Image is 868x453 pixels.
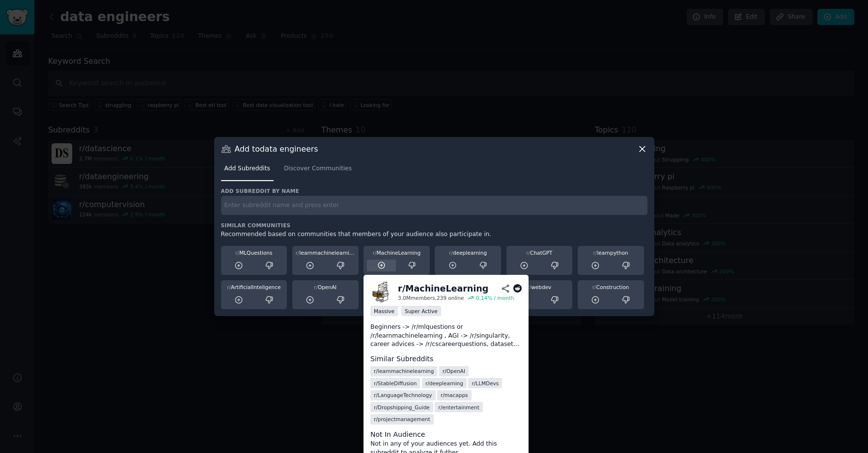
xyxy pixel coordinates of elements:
[438,249,498,256] div: deeplearning
[441,392,468,399] span: r/ macapps
[472,380,499,387] span: r/ LLMDevs
[224,249,284,256] div: MLQuestions
[235,144,318,154] h3: Add to data engineers
[227,284,231,290] span: r/
[296,284,355,291] div: OpenAI
[370,323,522,349] p: Beginners -> /r/mlquestions or /r/learnmachinelearning , AGI -> /r/singularity, career advices ->...
[593,250,597,256] span: r/
[374,404,430,411] span: r/ Dropshipping_Guide
[221,230,647,239] div: Recommended based on communities that members of your audience also participate in.
[221,161,274,181] a: Add Subreddits
[370,282,391,302] img: MachineLearning
[221,196,647,215] input: Enter subreddit name and press enter
[373,250,377,256] span: r/
[221,222,647,229] h3: Similar Communities
[370,306,398,316] div: Massive
[449,250,453,256] span: r/
[367,249,426,256] div: MachineLearning
[374,380,417,387] span: r/ StableDiffusion
[235,250,239,256] span: r/
[401,306,441,316] div: Super Active
[425,380,463,387] span: r/ deeplearning
[510,284,569,291] div: webdev
[443,368,465,374] span: r/ OpenAI
[296,250,300,256] span: r/
[398,294,464,301] div: 3.0M members, 239 online
[374,392,432,399] span: r/ LanguageTechnology
[296,249,355,256] div: learnmachinelearning
[398,283,488,295] div: r/ MachineLearning
[374,416,430,423] span: r/ projectmanagement
[476,294,514,301] div: 0.14 % / month
[280,161,355,181] a: Discover Communities
[224,164,270,173] span: Add Subreddits
[314,284,318,290] span: r/
[510,249,569,256] div: ChatGPT
[370,429,522,440] dt: Not In Audience
[581,284,641,291] div: Construction
[592,284,596,290] span: r/
[374,368,434,374] span: r/ learnmachinelearning
[370,354,522,364] dt: Similar Subreddits
[284,164,352,173] span: Discover Communities
[581,249,641,256] div: learnpython
[438,404,479,411] span: r/ entertainment
[527,284,531,290] span: r/
[221,187,647,194] h3: Add subreddit by name
[526,250,530,256] span: r/
[224,284,284,291] div: ArtificialInteligence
